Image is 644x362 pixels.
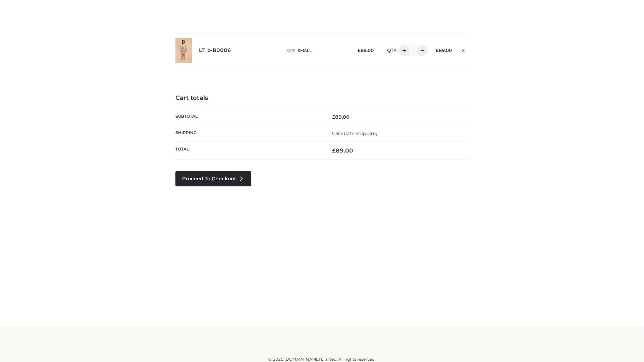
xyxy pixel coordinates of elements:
span: £ [332,147,336,154]
a: Proceed to Checkout [175,171,251,186]
p: size : [286,48,347,54]
h4: Cart totals [175,95,469,102]
span: SMALL [298,48,312,53]
span: £ [358,48,361,53]
bdi: 89.00 [358,48,374,53]
bdi: 89.00 [332,147,353,154]
div: QTY: [380,45,425,56]
th: Subtotal [175,109,322,125]
bdi: 89.00 [332,114,350,120]
span: £ [436,48,439,53]
a: Remove this item [459,45,469,54]
img: LT_b-B0006 - SMALL [175,38,192,63]
span: £ [332,114,335,120]
a: LT_b-B0006 [199,47,231,54]
a: Calculate shipping [332,130,378,136]
th: Total [175,142,322,160]
bdi: 89.00 [436,48,452,53]
th: Shipping [175,125,322,141]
